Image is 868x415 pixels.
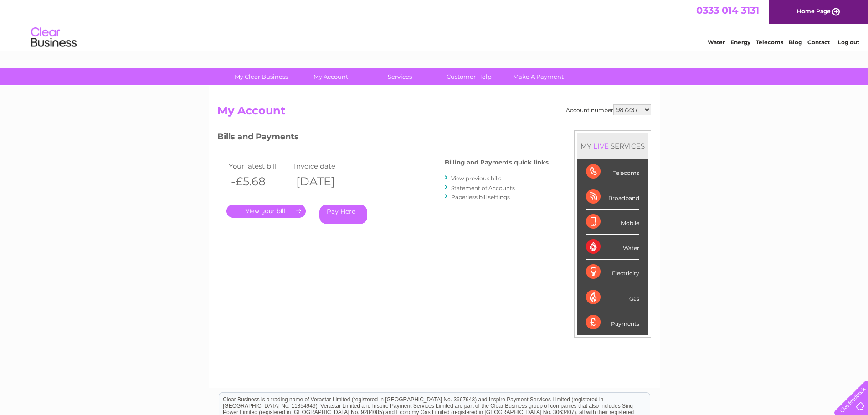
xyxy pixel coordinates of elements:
[586,260,639,285] div: Electricity
[224,68,299,85] a: My Clear Business
[293,68,368,85] a: My Account
[756,39,783,46] a: Telecoms
[566,104,651,115] div: Account number
[696,5,759,16] a: 0333 014 3131
[577,133,648,159] div: MY SERVICES
[789,39,802,46] a: Blog
[226,160,292,172] td: Your latest bill
[362,68,437,85] a: Services
[445,159,549,166] h4: Billing and Payments quick links
[501,68,576,85] a: Make A Payment
[730,39,750,46] a: Energy
[586,184,639,210] div: Broadband
[586,159,639,184] div: Telecoms
[708,39,725,46] a: Water
[451,175,501,182] a: View previous bills
[431,68,507,85] a: Customer Help
[292,160,357,172] td: Invoice date
[226,205,306,218] a: .
[451,194,510,200] a: Paperless bill settings
[217,130,549,146] h3: Bills and Payments
[807,39,830,46] a: Contact
[292,172,357,191] th: [DATE]
[226,172,292,191] th: -£5.68
[586,310,639,335] div: Payments
[219,5,650,44] div: Clear Business is a trading name of Verastar Limited (registered in [GEOGRAPHIC_DATA] No. 3667643...
[838,39,859,46] a: Log out
[586,285,639,310] div: Gas
[586,235,639,260] div: Water
[217,104,651,122] h2: My Account
[451,184,515,191] a: Statement of Accounts
[319,205,367,224] a: Pay Here
[586,210,639,235] div: Mobile
[591,142,611,150] div: LIVE
[31,24,77,51] img: logo.png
